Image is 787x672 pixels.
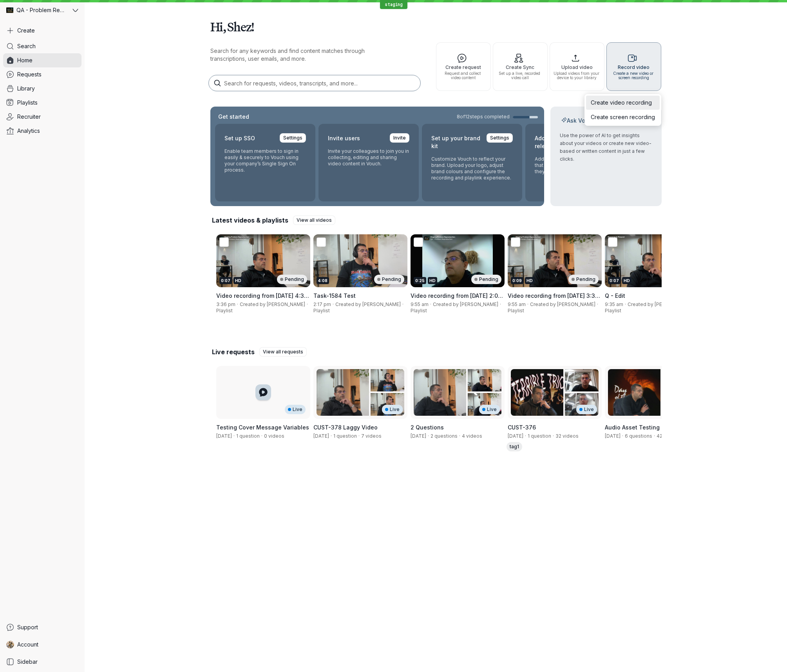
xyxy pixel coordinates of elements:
div: 4:08 [317,277,329,284]
button: Create [3,24,81,38]
span: 2 questions [431,433,458,439]
span: CUST-378 Laggy Video [313,424,378,431]
span: Playlists [17,99,38,107]
span: 7 videos [361,433,382,439]
div: 0:07 [219,277,232,284]
p: Add your own content release form that responders agree to when they record using Vouch. [535,156,616,175]
span: · [551,433,555,439]
span: Requests [17,71,42,78]
span: Create [17,27,35,34]
span: Created by [PERSON_NAME] [335,301,401,307]
span: Create request [440,65,487,70]
span: Create screen recording [591,113,655,121]
span: 4 videos [462,433,482,439]
span: · [429,301,433,308]
div: tag1 [507,442,522,451]
span: Video recording from [DATE] 2:05 pm - Edit [411,292,503,307]
span: Search [17,42,36,50]
a: View all requests [259,347,307,357]
a: Home [3,53,81,67]
span: · [526,301,530,308]
h1: Hi, Shez! [210,16,662,38]
span: 1 question [528,433,551,439]
span: Account [17,641,38,648]
span: 42 videos [657,433,680,439]
span: Video recording from [DATE] 3:38 pm - Edit [508,292,600,307]
a: Requests [3,67,81,82]
span: · [235,301,240,308]
a: View all videos [293,216,335,225]
span: Playlist [508,308,524,313]
div: Pending [277,275,307,284]
a: Recruiter [3,110,81,124]
div: HD [233,277,243,284]
span: · [652,433,657,439]
span: Invite [393,134,406,142]
a: Library [3,82,81,96]
span: 9:55 am [508,301,526,307]
span: · [232,433,236,439]
span: Create video recording [591,99,655,107]
h2: Set up your brand kit [431,133,482,151]
span: Playlist [216,308,233,313]
span: Create Sync [496,65,544,70]
span: CUST-376 [508,424,536,431]
span: · [458,433,462,439]
h3: Video recording from 7 August 2025 at 3:38 pm - Edit [508,292,602,300]
div: Pending [568,275,599,284]
img: Shez Katrak avatar [6,641,14,648]
span: Video recording from [DATE] 4:32 pm - Edit [216,292,309,307]
div: Record videoCreate a new video or screen recording [584,94,661,126]
button: Create requestRequest and collect video content [436,42,491,91]
a: Invite [390,133,409,143]
span: View all requests [263,348,303,356]
span: · [595,301,600,308]
input: Search for requests, videos, transcripts, and more... [209,75,420,91]
span: 1 question [236,433,260,439]
span: Library [17,85,35,92]
span: 9:35 am [605,301,623,307]
span: 8 of 12 steps completed [457,114,510,120]
p: Search for any keywords and find content matches through transcriptions, user emails, and more. [210,47,398,63]
div: 0:25 [414,277,426,284]
a: Playlists [3,96,81,110]
span: · [260,433,264,439]
a: Analytics [3,124,81,138]
span: 1 question [333,433,357,439]
span: Upload videos from your device to your library [553,71,601,80]
span: Settings [490,134,509,142]
span: Record video [610,65,658,70]
span: · [498,301,503,308]
span: Testing Cover Message Variables [216,424,309,431]
span: 0 videos [264,433,284,439]
div: HD [525,277,534,284]
button: Record videoCreate a new video or screen recording [606,42,661,91]
h3: Video recording from 7 August 2025 at 4:32 pm - Edit [216,292,310,300]
a: Sidebar [3,655,81,669]
span: · [401,301,405,308]
h3: Video recording from 4 August 2025 at 2:05 pm - Edit [411,292,505,300]
button: Create video recording [586,96,660,110]
span: · [426,433,431,439]
span: Created by [PERSON_NAME] [433,301,498,307]
span: · [329,433,333,439]
h2: Live requests [212,348,255,356]
h2: Set up SSO [224,133,255,143]
span: Create a new video or screen recording [610,71,658,80]
div: HD [428,277,437,284]
span: 32 videos [555,433,579,439]
span: · [621,433,625,439]
h2: Ask Vouch [560,117,597,125]
span: Audio Asset Testing [605,424,660,431]
span: Created by Staging Problem Reproduction [216,433,232,439]
a: Search [3,39,81,53]
span: 3:36 pm [216,301,235,307]
p: Invite your colleagues to join you in collecting, editing and sharing video content in Vouch. [328,148,409,167]
span: Upload video [553,65,601,70]
span: Q - Edit [605,292,625,299]
span: Request and collect video content [440,71,487,80]
a: Settings [487,133,513,143]
button: Upload videoUpload videos from your device to your library [550,42,604,91]
button: Create SyncSet up a live, recorded video call [493,42,548,91]
span: Created by Shez Katrak [605,433,621,439]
